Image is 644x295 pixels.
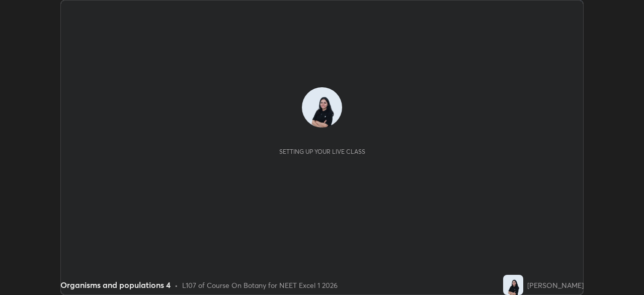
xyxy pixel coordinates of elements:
[182,280,338,290] div: L107 of Course On Botany for NEET Excel 1 2026
[527,280,584,290] div: [PERSON_NAME]
[60,279,171,291] div: Organisms and populations 4
[503,275,523,295] img: 682439d8e90a44c985a6d4fe2be3bbc8.jpg
[302,87,342,128] img: 682439d8e90a44c985a6d4fe2be3bbc8.jpg
[279,148,365,155] div: Setting up your live class
[175,280,178,290] div: •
